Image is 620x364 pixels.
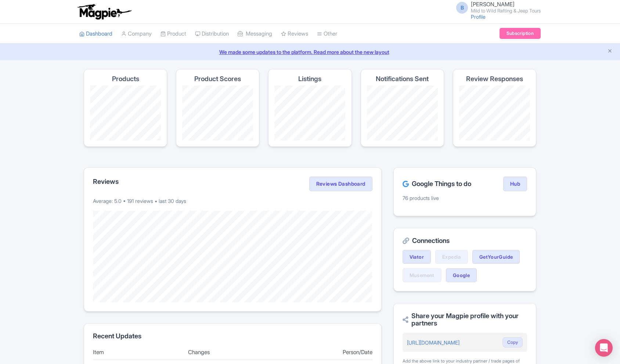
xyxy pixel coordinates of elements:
[502,337,523,347] button: Copy
[93,197,372,205] p: Average: 5.0 • 191 reviews • last 30 days
[471,8,541,13] small: Mild to Wild Rafting & Jeep Tours
[194,75,241,83] h4: Product Scores
[607,47,613,56] button: Close announcement
[403,268,441,282] a: Musement
[456,2,468,14] span: B
[283,348,372,357] div: Person/Date
[4,48,616,56] a: We made some updates to the platform. Read more about the new layout
[76,4,133,20] img: logo-ab69f6fb50320c5b225c76a69d11143b.png
[403,237,527,244] h2: Connections
[281,24,308,44] a: Reviews
[79,24,112,44] a: Dashboard
[403,180,471,188] h2: Google Things to do
[161,24,186,44] a: Product
[407,339,459,346] a: [URL][DOMAIN_NAME]
[188,348,277,357] div: Changes
[452,1,541,13] a: B [PERSON_NAME] Mild to Wild Rafting & Jeep Tours
[238,24,272,44] a: Messaging
[403,194,527,202] p: 76 products live
[471,1,515,8] span: [PERSON_NAME]
[298,75,321,83] h4: Listings
[435,250,468,264] a: Expedia
[472,250,520,264] a: GetYourGuide
[503,176,527,191] a: Hub
[446,268,477,282] a: Google
[195,24,229,44] a: Distribution
[403,312,527,327] h2: Share your Magpie profile with your partners
[93,332,372,340] h2: Recent Updates
[121,24,152,44] a: Company
[112,75,139,83] h4: Products
[93,348,182,357] div: Item
[500,28,541,39] a: Subscription
[376,75,429,83] h4: Notifications Sent
[471,14,486,20] a: Profile
[466,75,523,83] h4: Review Responses
[317,24,337,44] a: Other
[595,339,613,357] div: Open Intercom Messenger
[403,250,431,264] a: Viator
[309,176,372,191] a: Reviews Dashboard
[93,178,119,185] h2: Reviews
